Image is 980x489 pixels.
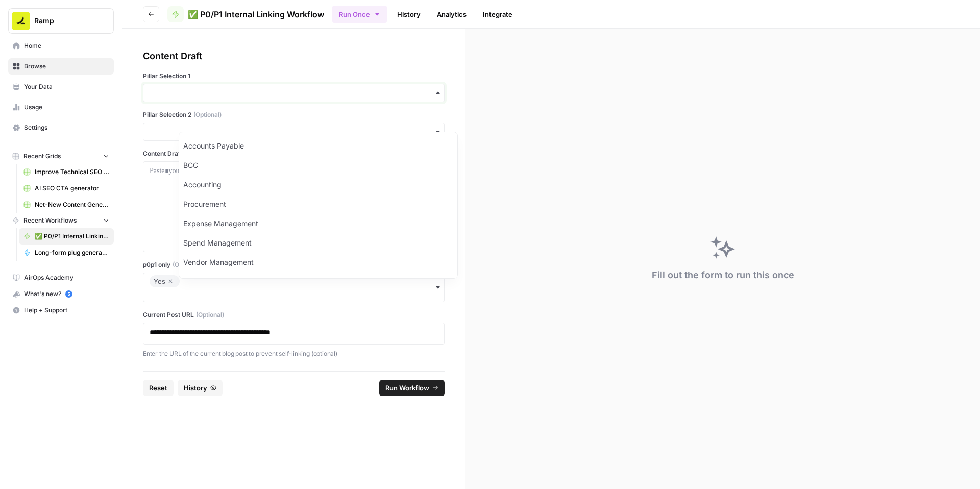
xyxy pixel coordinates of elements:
[143,310,445,320] label: Current Post URL
[35,200,109,209] span: Net-New Content Generator - Grid Template
[652,268,794,282] div: Fill out the form to run this once
[477,6,519,22] a: Integrate
[8,213,114,228] button: Recent Workflows
[188,8,324,20] span: ✅ P0/P1 Internal Linking Workflow
[143,273,445,302] button: Yes
[65,290,72,298] a: 5
[8,38,114,54] a: Home
[143,380,174,396] button: Reset
[179,194,457,214] div: Procurement
[35,248,109,257] span: Long-form plug generator – Content tuning version
[143,149,445,158] label: Content Draft in HTML
[19,228,114,244] a: ✅ P0/P1 Internal Linking Workflow
[143,349,445,359] p: Enter the URL of the current blog post to prevent self-linking (optional)
[179,156,457,175] div: BCC
[8,99,114,115] a: Usage
[8,270,114,286] a: AirOps Academy
[12,12,30,30] img: Ramp Logo
[179,175,457,194] div: Accounting
[23,152,61,161] span: Recent Grids
[35,184,109,193] span: AI SEO CTA generator
[167,6,324,22] a: ✅ P0/P1 Internal Linking Workflow
[431,6,473,22] a: Analytics
[332,6,387,23] button: Run Once
[24,62,109,71] span: Browse
[9,286,113,302] div: What's new?
[8,119,114,136] a: Settings
[24,82,109,91] span: Your Data
[179,233,457,253] div: Spend Management
[173,260,201,270] span: (Optional)
[179,136,457,156] div: Accounts Payable
[19,164,114,180] a: Improve Technical SEO for Page
[24,41,109,51] span: Home
[24,123,109,132] span: Settings
[34,16,96,26] span: Ramp
[385,383,429,393] span: Run Workflow
[24,103,109,112] span: Usage
[391,6,427,22] a: History
[8,58,114,75] a: Browse
[193,110,222,119] span: (Optional)
[143,49,445,63] div: Content Draft
[179,272,457,291] div: FinOps
[184,383,207,393] span: History
[35,167,109,177] span: Improve Technical SEO for Page
[67,291,70,297] text: 5
[35,232,109,241] span: ✅ P0/P1 Internal Linking Workflow
[379,380,445,396] button: Run Workflow
[8,8,114,34] button: Workspace: Ramp
[23,216,77,225] span: Recent Workflows
[8,149,114,164] button: Recent Grids
[196,310,224,320] span: (Optional)
[24,273,109,282] span: AirOps Academy
[143,110,445,119] label: Pillar Selection 2
[179,253,457,272] div: Vendor Management
[8,286,114,302] button: What's new? 5
[19,180,114,197] a: AI SEO CTA generator
[179,214,457,233] div: Expense Management
[24,306,109,315] span: Help + Support
[8,79,114,95] a: Your Data
[143,71,445,81] label: Pillar Selection 1
[19,197,114,213] a: Net-New Content Generator - Grid Template
[178,380,223,396] button: History
[8,302,114,319] button: Help + Support
[19,244,114,261] a: Long-form plug generator – Content tuning version
[154,275,176,287] div: Yes
[149,383,167,393] span: Reset
[143,260,445,270] label: p0p1 only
